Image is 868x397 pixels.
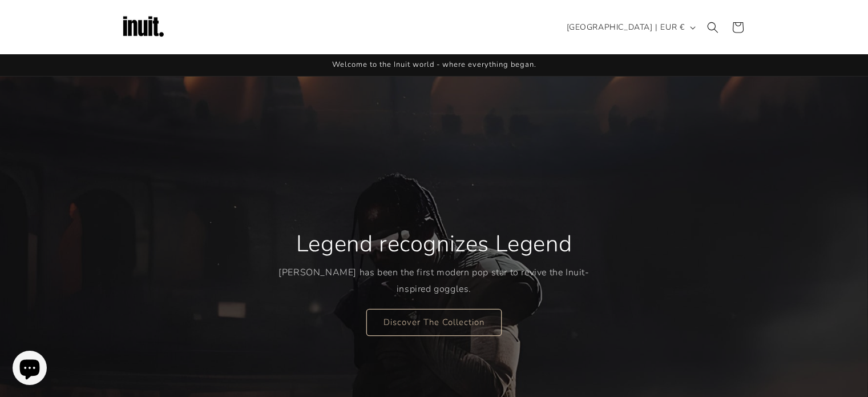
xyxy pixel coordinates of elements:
p: [PERSON_NAME] has been the first modern pop star to revive the Inuit-inspired goggles. [278,264,590,298]
inbox-online-store-chat: Shopify online store chat [9,351,50,388]
img: Inuit Logo [120,5,166,50]
button: [GEOGRAPHIC_DATA] | EUR € [560,17,700,38]
span: [GEOGRAPHIC_DATA] | EUR € [567,21,685,33]
h2: Legend recognizes Legend [296,229,572,259]
a: Discover The Collection [366,308,502,335]
div: Announcement [120,54,748,76]
summary: Search [700,15,725,40]
span: Welcome to the Inuit world - where everything began. [332,59,536,70]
